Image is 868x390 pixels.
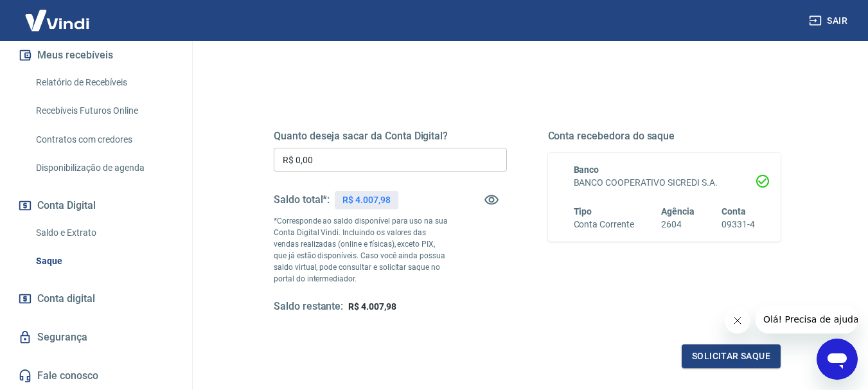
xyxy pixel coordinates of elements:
[274,300,343,314] h5: Saldo restante:
[31,155,177,181] a: Disponibilização de agenda
[274,130,507,143] h5: Quanto deseja sacar da Conta Digital?
[682,344,781,368] button: Solicitar saque
[806,9,853,33] button: Sair
[15,1,99,40] img: Vindi
[31,69,177,96] a: Relatório de Recebíveis
[574,164,599,175] span: Banco
[31,98,177,124] a: Recebíveis Futuros Online
[15,323,177,351] a: Segurança
[574,176,756,190] h6: BANCO COOPERATIVO SICREDI S.A.
[15,41,177,69] button: Meus recebíveis
[722,218,755,231] h6: 09331-4
[756,305,858,333] iframe: Message from company
[348,301,396,312] span: R$ 4.007,98
[722,206,746,217] span: Conta
[31,248,177,274] a: Saque
[661,218,695,231] h6: 2604
[31,220,177,246] a: Saldo e Extrato
[661,206,695,217] span: Agência
[274,193,330,206] h5: Saldo total*:
[342,193,390,207] p: R$ 4.007,98
[15,362,177,390] a: Fale conosco
[15,285,177,313] a: Conta digital
[548,130,781,143] h5: Conta recebedora do saque
[15,191,177,220] button: Conta Digital
[574,206,592,217] span: Tipo
[37,290,95,308] span: Conta digital
[8,9,108,19] span: Olá! Precisa de ajuda?
[817,339,858,380] iframe: Button to launch messaging window
[725,308,750,333] iframe: Close message
[274,215,448,285] p: *Corresponde ao saldo disponível para uso na sua Conta Digital Vindi. Incluindo os valores das ve...
[31,127,177,153] a: Contratos com credores
[574,218,634,231] h6: Conta Corrente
